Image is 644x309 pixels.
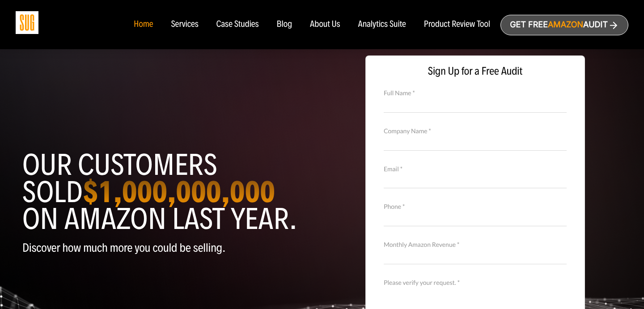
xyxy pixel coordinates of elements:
[310,20,340,30] a: About Us
[16,11,38,34] img: Sug
[83,174,275,210] strong: $1,000,000,000
[384,135,567,150] input: Company Name *
[384,88,567,98] label: Full Name *
[384,164,567,174] label: Email *
[384,278,567,288] label: Please verify your request. *
[384,249,567,264] input: Monthly Amazon Revenue *
[384,211,567,226] input: Contact Number *
[384,126,567,136] label: Company Name *
[548,20,583,30] span: Amazon
[358,20,406,30] a: Analytics Suite
[424,20,490,30] a: Product Review Tool
[171,20,198,30] a: Services
[22,241,315,254] p: Discover how much more you could be selling.
[384,240,567,250] label: Monthly Amazon Revenue *
[134,20,153,30] a: Home
[384,173,567,188] input: Email *
[375,65,576,78] span: Sign Up for a Free Audit
[277,20,292,30] a: Blog
[500,15,628,35] a: Get freeAmazonAudit
[216,20,259,30] a: Case Studies
[22,152,315,233] h1: Our customers sold on Amazon last year.
[384,202,567,212] label: Phone *
[384,97,567,112] input: Full Name *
